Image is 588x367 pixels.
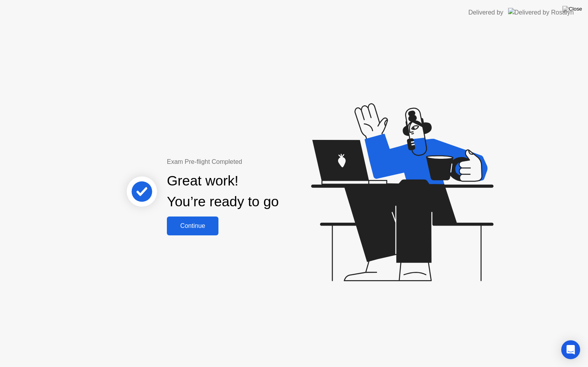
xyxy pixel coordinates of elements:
[167,157,329,167] div: Exam Pre-flight Completed
[468,8,503,17] div: Delivered by
[167,217,218,235] button: Continue
[561,340,580,359] div: Open Intercom Messenger
[167,171,279,212] div: Great work! You’re ready to go
[169,222,216,229] div: Continue
[508,8,574,17] img: Delivered by Rosalyn
[562,6,582,12] img: Close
